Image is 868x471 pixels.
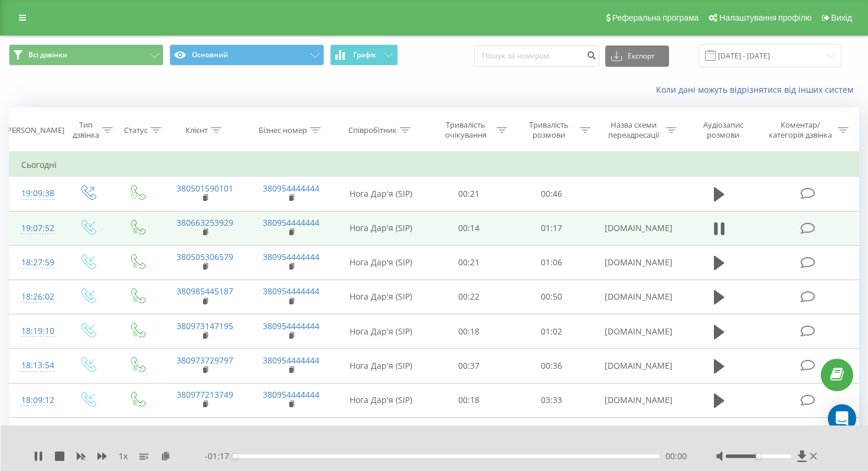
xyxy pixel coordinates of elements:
[5,125,64,135] div: [PERSON_NAME]
[21,423,50,446] div: 18:06:29
[427,417,510,451] td: 00:55
[169,44,324,66] button: Основний
[510,177,593,211] td: 00:46
[21,320,50,343] div: 18:19:10
[521,120,577,140] div: Тривалість розмови
[21,285,50,308] div: 18:26:02
[593,417,679,451] td: [DOMAIN_NAME]
[21,251,50,274] div: 18:27:59
[9,153,859,177] td: Сьогодні
[177,320,233,332] a: 380973147195
[593,383,679,417] td: [DOMAIN_NAME]
[334,177,427,211] td: Нога Дар'я (SIP)
[330,44,398,66] button: Графік
[593,314,679,349] td: [DOMAIN_NAME]
[474,46,599,67] input: Пошук за номером
[205,450,235,462] span: - 01:17
[334,314,427,349] td: Нога Дар'я (SIP)
[177,251,233,262] a: 380505306579
[593,211,679,245] td: [DOMAIN_NAME]
[177,423,233,434] a: 380992668832
[510,280,593,314] td: 00:50
[427,349,510,383] td: 00:37
[690,120,756,140] div: Аудіозапис розмови
[263,285,319,297] a: 380954444444
[177,285,233,297] a: 380985445187
[427,177,510,211] td: 00:21
[510,314,593,349] td: 01:02
[612,13,699,22] span: Реферальна програма
[427,383,510,417] td: 00:18
[263,251,319,262] a: 380954444444
[177,183,233,194] a: 380501590101
[233,454,237,459] div: Accessibility label
[510,383,593,417] td: 03:33
[510,245,593,280] td: 01:06
[604,120,663,140] div: Назва схеми переадресації
[263,183,319,194] a: 380954444444
[510,349,593,383] td: 00:36
[334,245,427,280] td: Нога Дар'я (SIP)
[334,211,427,245] td: Нога Дар'я (SIP)
[656,84,859,95] a: Коли дані можуть відрізнятися вiд інших систем
[21,217,50,240] div: 19:07:52
[9,44,164,66] button: Всі дзвінки
[334,383,427,417] td: Нога Дар'я (SIP)
[73,120,99,140] div: Тип дзвінка
[263,355,319,366] a: 380954444444
[334,349,427,383] td: Нога Дар'я (SIP)
[828,404,856,433] div: Open Intercom Messenger
[348,125,397,135] div: Співробітник
[334,280,427,314] td: Нога Дар'я (SIP)
[177,217,233,228] a: 380663253929
[177,355,233,366] a: 380973729797
[719,13,811,22] span: Налаштування профілю
[593,245,679,280] td: [DOMAIN_NAME]
[510,417,593,451] td: 00:37
[427,245,510,280] td: 00:21
[593,349,679,383] td: [DOMAIN_NAME]
[21,354,50,377] div: 18:13:54
[177,389,233,400] a: 380977213749
[334,417,427,451] td: Нога Дар'я (SIP)
[21,389,50,412] div: 18:09:12
[263,423,319,434] a: 380954444444
[756,454,761,459] div: Accessibility label
[427,211,510,245] td: 00:14
[263,389,319,400] a: 380954444444
[831,13,852,22] span: Вихід
[28,50,67,60] span: Всі дзвінки
[353,51,376,59] span: Графік
[21,182,50,205] div: 19:09:38
[766,120,835,140] div: Коментар/категорія дзвінка
[124,125,148,135] div: Статус
[263,217,319,228] a: 380954444444
[427,280,510,314] td: 00:22
[510,211,593,245] td: 01:17
[185,125,208,135] div: Клієнт
[259,125,307,135] div: Бізнес номер
[605,46,669,67] button: Експорт
[119,450,128,462] span: 1 x
[593,280,679,314] td: [DOMAIN_NAME]
[665,450,687,462] span: 00:00
[438,120,494,140] div: Тривалість очікування
[427,314,510,349] td: 00:18
[263,320,319,332] a: 380954444444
